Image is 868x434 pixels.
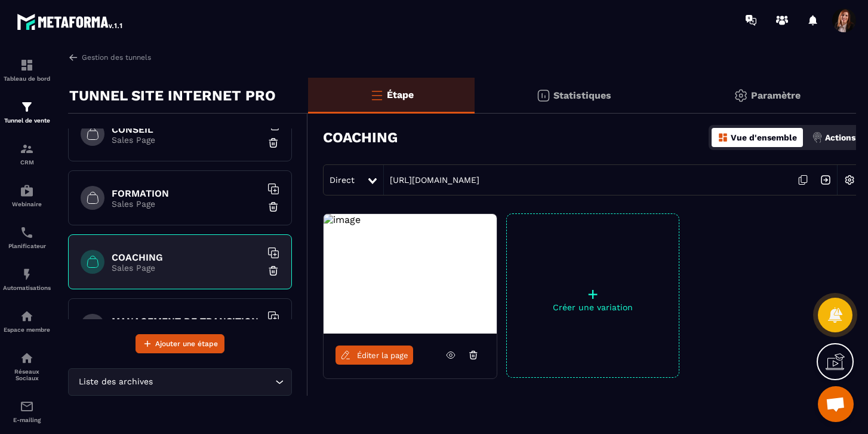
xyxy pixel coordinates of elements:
[20,142,34,156] img: formation
[267,201,279,213] img: trash
[3,243,51,249] p: Planificateur
[112,263,261,273] p: Sales Page
[387,89,414,100] p: Étape
[69,84,276,108] p: TUNNEL SITE INTERNET PRO
[3,201,51,207] p: Webinaire
[112,135,261,145] p: Sales Page
[731,133,797,142] p: Vue d'ensemble
[370,88,384,102] img: bars-o.4a397970.svg
[20,100,34,114] img: formation
[3,342,51,390] a: social-networksocial-networkRéseaux Sociaux
[20,267,34,282] img: automations
[20,399,34,414] img: email
[384,175,479,185] a: [URL][DOMAIN_NAME]
[3,390,51,432] a: emailemailE-mailing
[20,225,34,240] img: scheduler
[507,302,679,312] p: Créer une variation
[112,316,261,327] h6: MANAGEMENT DE TRANSITION
[507,286,679,302] p: +
[3,91,51,133] a: formationformationTunnel de vente
[20,351,34,365] img: social-network
[20,58,34,72] img: formation
[3,417,51,423] p: E-mailing
[3,159,51,166] p: CRM
[825,133,855,142] p: Actions
[335,346,413,365] a: Éditer la page
[3,216,51,258] a: schedulerschedulerPlanificateur
[751,90,801,101] p: Paramètre
[68,368,292,396] div: Search for option
[812,132,823,143] img: actions.d6e523a2.png
[112,199,261,209] p: Sales Page
[3,258,51,300] a: automationsautomationsAutomatisations
[330,175,355,185] span: Direct
[136,334,224,353] button: Ajouter une étape
[20,309,34,323] img: automations
[838,169,861,191] img: setting-w.858f3a88.svg
[718,132,728,143] img: dashboard-orange.40269519.svg
[3,300,51,342] a: automationsautomationsEspace membre
[324,214,361,225] img: image
[3,133,51,175] a: formationformationCRM
[323,129,398,146] h3: COACHING
[112,124,261,135] h6: CONSEIL
[357,351,408,360] span: Éditer la page
[68,52,151,63] a: Gestion des tunnels
[155,375,272,389] input: Search for option
[3,49,51,91] a: formationformationTableau de bord
[814,169,837,191] img: arrow-next.bcc2205e.svg
[155,338,218,350] span: Ajouter une étape
[17,11,124,32] img: logo
[553,90,611,101] p: Statistiques
[3,175,51,216] a: automationsautomationsWebinaire
[68,52,79,63] img: arrow
[76,375,155,389] span: Liste des archives
[112,252,261,263] h6: COACHING
[818,386,854,422] a: Ouvrir le chat
[536,88,550,103] img: stats.20deebd0.svg
[20,184,34,198] img: automations
[3,368,51,381] p: Réseaux Sociaux
[3,285,51,291] p: Automatisations
[267,137,279,149] img: trash
[267,265,279,277] img: trash
[112,188,261,199] h6: FORMATION
[3,75,51,82] p: Tableau de bord
[734,88,748,103] img: setting-gr.5f69749f.svg
[3,326,51,333] p: Espace membre
[3,117,51,124] p: Tunnel de vente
